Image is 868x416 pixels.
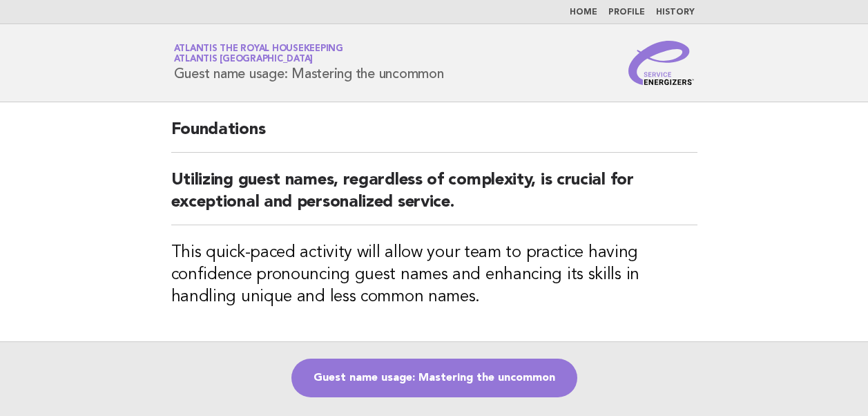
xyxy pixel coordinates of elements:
h1: Guest name usage: Mastering the uncommon [174,45,444,81]
h2: Foundations [171,119,697,153]
a: Home [570,8,597,17]
img: Service Energizers [628,41,695,85]
a: Guest name usage: Mastering the uncommon [291,359,577,397]
a: Profile [608,8,645,17]
a: Atlantis the Royal HousekeepingAtlantis [GEOGRAPHIC_DATA] [174,44,343,64]
a: History [656,8,695,17]
h2: Utilizing guest names, regardless of complexity, is crucial for exceptional and personalized serv... [171,169,697,225]
span: Atlantis [GEOGRAPHIC_DATA] [174,55,314,64]
h3: This quick-paced activity will allow your team to practice having confidence pronouncing guest na... [171,242,697,308]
